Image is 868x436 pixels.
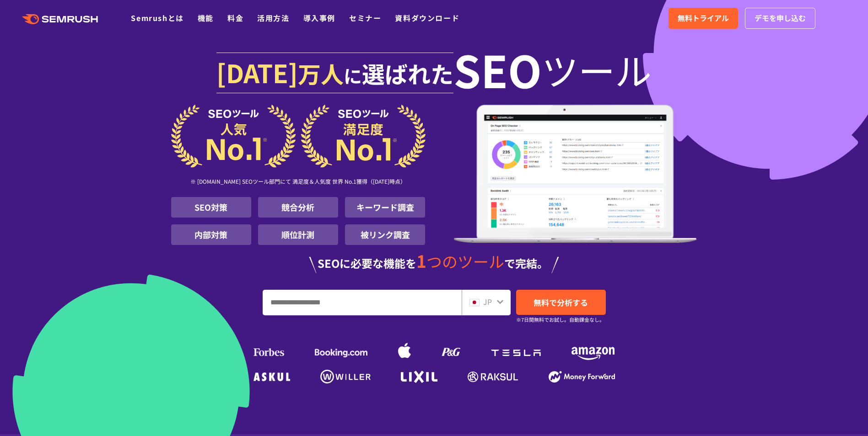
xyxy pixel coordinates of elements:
[362,57,453,90] span: 選ばれた
[171,252,697,273] div: SEOに必要な機能を
[504,255,548,271] span: で完結。
[298,57,344,90] span: 万人
[755,12,806,24] span: デモを申し込む
[227,12,243,23] a: 料金
[198,12,214,23] a: 機能
[516,290,606,315] a: 無料で分析する
[258,224,338,245] li: 順位計測
[416,248,426,273] span: 1
[516,315,604,324] small: ※7日間無料でお試し。自動課金なし。
[534,297,588,308] span: 無料で分析する
[453,51,542,88] span: SEO
[669,8,738,29] a: 無料トライアル
[395,12,459,23] a: 資料ダウンロード
[678,12,729,24] span: 無料トライアル
[263,290,461,315] input: URL、キーワードを入力してください
[257,12,289,23] a: 活用方法
[542,51,652,88] span: ツール
[171,168,426,197] div: ※ [DOMAIN_NAME] SEOツール部門にて 満足度＆人気度 世界 No.1獲得（[DATE]時点）
[345,197,425,218] li: キーワード調査
[303,12,335,23] a: 導入事例
[171,224,251,245] li: 内部対策
[345,224,425,245] li: 被リンク調査
[258,197,338,218] li: 競合分析
[171,197,251,218] li: SEO対策
[426,250,504,272] span: つのツール
[349,12,381,23] a: セミナー
[131,12,183,23] a: Semrushとは
[483,296,492,307] span: JP
[216,54,298,90] span: [DATE]
[344,62,362,89] span: に
[745,8,815,29] a: デモを申し込む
